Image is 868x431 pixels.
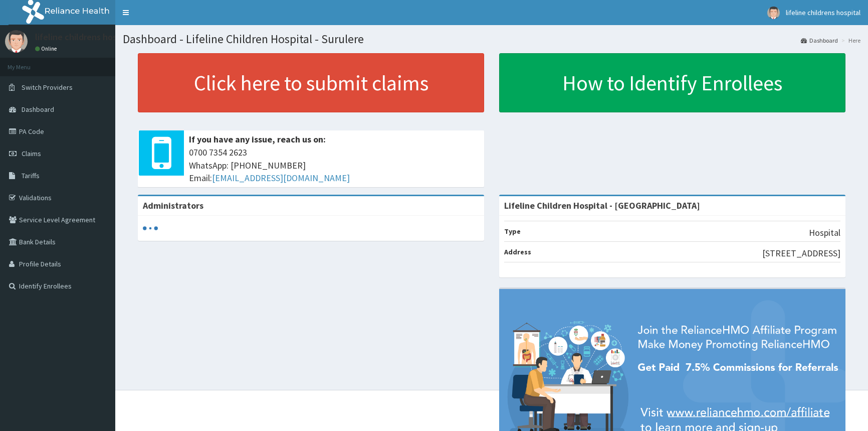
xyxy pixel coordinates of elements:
a: How to Identify Enrollees [499,53,845,112]
span: lifeline childrens hospital [786,8,860,17]
p: [STREET_ADDRESS] [762,247,840,260]
b: Type [504,227,521,236]
a: [EMAIL_ADDRESS][DOMAIN_NAME] [212,172,350,184]
span: Claims [22,149,41,158]
b: Administrators [143,200,203,211]
b: Address [504,247,531,256]
p: lifeline childrens hospital [35,33,135,42]
p: Hospital [809,226,840,239]
h1: Dashboard - Lifeline Children Hospital - Surulere [123,33,860,46]
span: Dashboard [22,105,54,114]
a: Online [35,45,59,52]
img: User Image [767,7,780,19]
img: User Image [5,30,28,53]
a: Click here to submit claims [138,53,484,112]
svg: audio-loading [143,221,158,236]
span: Switch Providers [22,83,73,92]
span: Tariffs [22,171,40,180]
li: Here [839,36,860,45]
b: If you have any issue, reach us on: [189,133,326,145]
span: 0700 7354 2623 WhatsApp: [PHONE_NUMBER] Email: [189,146,479,185]
a: Dashboard [801,36,838,45]
strong: Lifeline Children Hospital - [GEOGRAPHIC_DATA] [504,200,700,211]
